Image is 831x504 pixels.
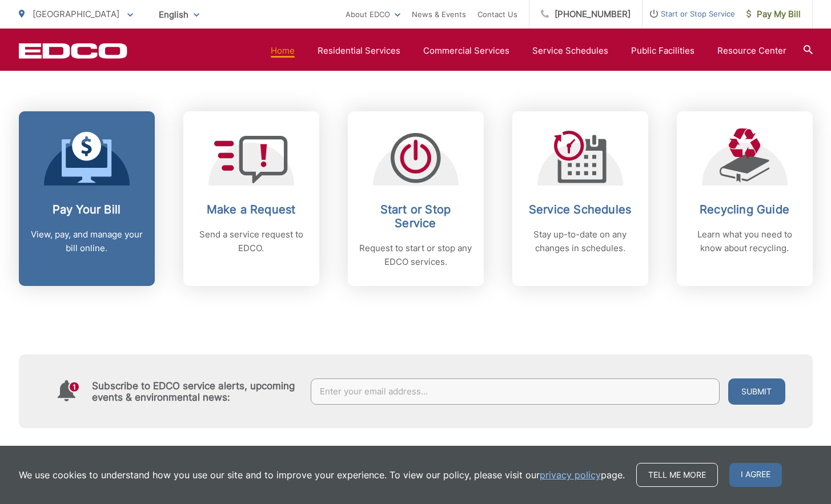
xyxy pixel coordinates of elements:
[359,203,472,230] h2: Start or Stop Service
[33,9,119,19] span: [GEOGRAPHIC_DATA]
[92,380,300,403] h4: Subscribe to EDCO service alerts, upcoming events & environmental news:
[195,228,308,255] p: Send a service request to EDCO.
[19,43,127,59] a: EDCD logo. Return to the homepage.
[195,203,308,216] h2: Make a Request
[512,111,648,286] a: Service Schedules Stay up-to-date on any changes in schedules.
[477,7,517,21] a: Contact Us
[524,228,637,255] p: Stay up-to-date on any changes in schedules.
[524,203,637,216] h2: Service Schedules
[677,111,813,286] a: Recycling Guide Learn what you need to know about recycling.
[271,44,295,58] a: Home
[150,5,208,25] span: English
[423,44,509,58] a: Commercial Services
[540,468,601,482] a: privacy policy
[346,7,400,21] a: About EDCO
[311,378,720,405] input: Enter your email address...
[717,44,786,58] a: Resource Center
[30,203,143,216] h2: Pay Your Bill
[359,241,472,269] p: Request to start or stop any EDCO services.
[532,44,608,58] a: Service Schedules
[19,468,625,482] p: We use cookies to understand how you use our site and to improve your experience. To view our pol...
[30,228,143,255] p: View, pay, and manage your bill online.
[19,111,155,286] a: Pay Your Bill View, pay, and manage your bill online.
[746,7,801,21] span: Pay My Bill
[631,44,694,58] a: Public Facilities
[412,7,466,21] a: News & Events
[318,44,400,58] a: Residential Services
[183,111,319,286] a: Make a Request Send a service request to EDCO.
